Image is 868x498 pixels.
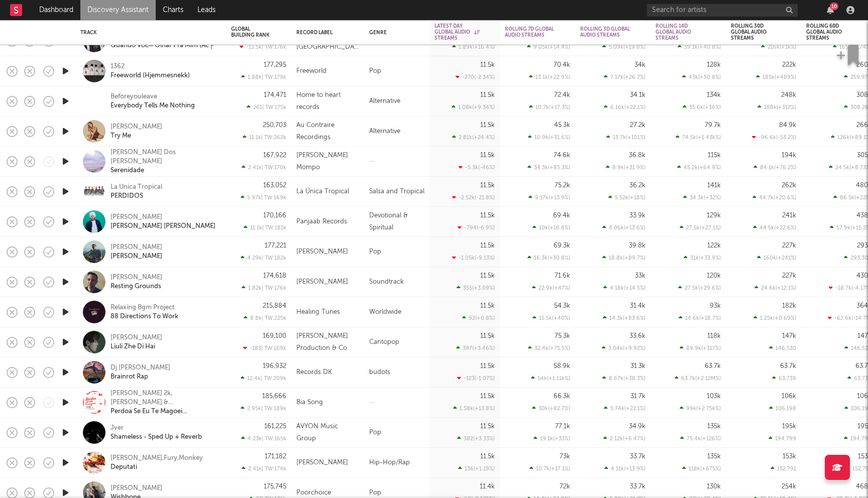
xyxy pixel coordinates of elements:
[111,92,157,101] a: Beforeyouleave
[635,273,645,279] div: 33k
[296,421,359,445] div: AVYON Music Group
[772,375,796,382] div: 63,739
[111,166,144,175] a: Serenidade
[782,182,796,189] div: 262k
[560,453,570,460] div: 73k
[603,435,645,442] div: 2.12k ( +6.47 % )
[761,44,796,50] div: 216k ( +1k % )
[630,363,645,369] div: 31.3k
[554,393,570,400] div: 66.3k
[771,465,796,472] div: 152,791
[296,150,359,174] div: [PERSON_NAME] Mompo
[602,255,645,261] div: 18.8k ( +89.7 % )
[480,453,495,460] div: 11.5k
[529,74,570,80] div: 13.1k ( +22.9 % )
[480,152,495,159] div: 11.5k
[554,242,570,249] div: 69.3k
[111,372,148,382] a: Brainrot Rap
[111,463,137,472] div: Deputati
[731,23,781,41] div: Rolling 30D Global Audio Streams
[769,405,796,412] div: 106,198
[263,212,286,219] div: 170,166
[111,303,175,312] a: Relaxing Bgm Project
[111,122,162,132] a: [PERSON_NAME]
[480,333,495,339] div: 11.5k
[364,297,429,327] div: Worldwide
[111,342,155,351] a: Liuli Zhe Di Hai
[769,345,796,351] div: 146,530
[505,26,555,38] div: Rolling 7D Global Audio Streams
[111,424,124,433] div: Jver
[364,418,429,448] div: Pop
[682,74,721,80] div: 43k ( +50.8 % )
[480,303,495,309] div: 11.5k
[231,44,286,50] div: -13.5k | TW: 176k
[435,23,480,41] div: Latest Day Global Audio Streams
[111,183,162,192] div: La Unica Tropical
[231,315,286,321] div: 8.8k | TW: 225k
[111,454,203,463] a: [PERSON_NAME],Fury,Monkey
[80,30,216,36] div: Track
[554,122,570,129] div: 45.3k
[458,465,495,472] div: 136 ( +1.19 % )
[707,62,721,68] div: 128k
[707,242,721,249] div: 122k
[684,255,721,261] div: 31k ( +33.9 % )
[707,92,721,98] div: 134k
[554,62,570,68] div: 70.4k
[364,327,429,357] div: Cantopop
[782,303,796,309] div: 182k
[553,212,570,219] div: 69.4k
[296,330,359,354] div: [PERSON_NAME] Production & Co.
[452,44,495,50] div: 1.89k ( +16.4 % )
[783,453,796,460] div: 153k
[634,62,645,68] div: 34k
[707,212,721,219] div: 129k
[480,62,495,68] div: 11.5k
[707,273,721,279] div: 120k
[782,333,796,339] div: 147k
[364,177,429,207] div: Salsa and Tropical
[111,192,143,201] div: PERDIDOS
[756,74,796,80] div: 185k ( +489 % )
[231,345,286,351] div: -183 | TW: 169k
[111,407,219,416] a: Perdoa Se Eu Te Magoei (Arrochadeira) [explicit]
[678,285,721,291] div: 27.5k ( +29.6 % )
[231,164,286,171] div: 2.41k | TW: 170k
[806,23,856,41] div: Rolling 60D Global Audio Streams
[111,101,195,110] a: Everybody Tells Me Nothing
[457,435,495,442] div: 382 ( +3.33 % )
[677,164,721,171] div: 45.2k ( +64.9 % )
[111,433,202,442] a: Shameless - Sped Up + Reverb
[604,465,645,472] div: 4.11k ( +13.9 % )
[629,152,645,159] div: 36.8k
[456,345,495,351] div: 397 ( +3.46 % )
[679,315,721,321] div: 14.6k ( +18.7 % )
[296,30,344,36] div: Record Label
[111,363,170,372] div: Dj [PERSON_NAME]
[629,212,645,219] div: 33.9k
[364,86,429,116] div: Alternative
[111,252,162,261] div: [PERSON_NAME]
[262,393,286,400] div: 185,666
[647,4,798,17] input: Search for artists
[682,465,721,472] div: 118k ( +675 % )
[528,345,570,351] div: 32.4k ( +75.5 % )
[527,44,570,50] div: 9.05k ( +14.4 % )
[680,405,721,412] div: 99k ( +2.75k % )
[707,333,721,339] div: 118k
[296,276,348,288] div: [PERSON_NAME]
[231,465,286,472] div: 2.41k | TW: 174k
[602,44,645,50] div: 5.09k ( +19.8 % )
[680,224,721,231] div: 27.5k ( +27.1 % )
[263,333,286,339] div: 169,100
[769,435,796,442] div: 194,799
[705,363,721,369] div: 63.7k
[602,375,645,382] div: 8.67k ( +38.3 % )
[111,71,190,80] div: Freeworld (Hjemmesnekk)
[678,44,721,50] div: 39.1k ( +40.8 % )
[111,243,162,252] div: [PERSON_NAME]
